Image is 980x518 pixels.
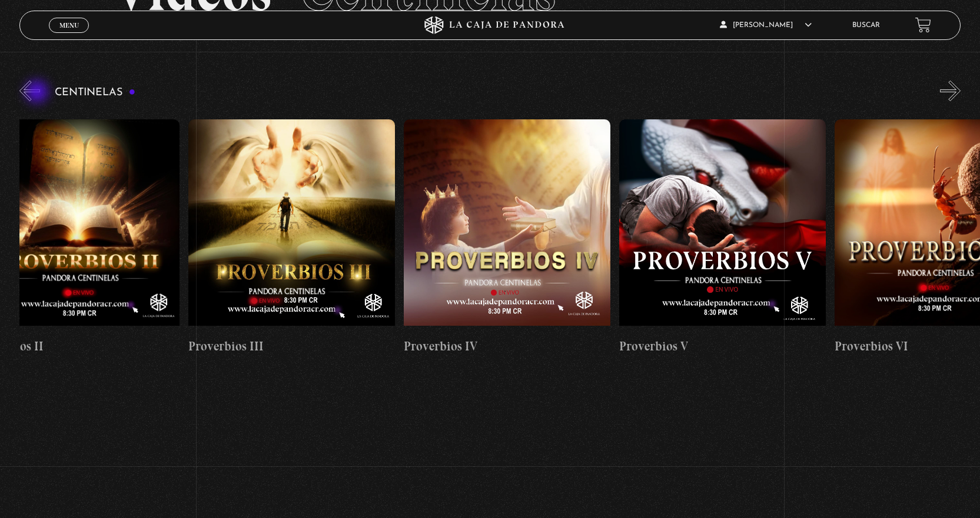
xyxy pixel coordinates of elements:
[404,337,610,356] h4: Proverbios IV
[59,22,79,29] span: Menu
[188,337,395,356] h4: Proverbios III
[404,110,610,365] a: Proverbios IV
[188,110,395,365] a: Proverbios III
[55,31,83,39] span: Cerrar
[720,22,812,29] span: [PERSON_NAME]
[940,81,961,101] button: Next
[852,22,880,29] a: Buscar
[19,81,40,101] button: Previous
[915,17,931,33] a: View your shopping cart
[55,87,135,98] h3: Centinelas
[619,337,826,356] h4: Proverbios V
[619,110,826,365] a: Proverbios V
